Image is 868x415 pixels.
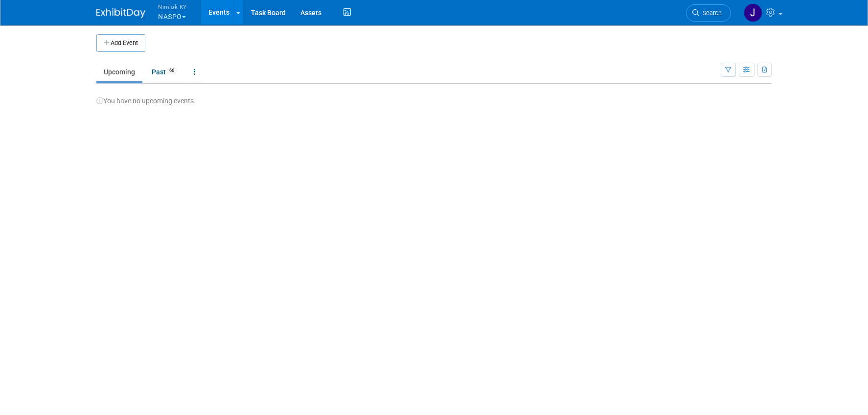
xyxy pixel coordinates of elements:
a: Search [686,4,731,22]
span: Search [699,9,722,17]
span: Nimlok KY [158,1,187,12]
img: Jamie Dunn [744,3,762,22]
span: You have no upcoming events. [96,97,196,105]
span: 66 [166,67,177,74]
a: Upcoming [96,63,142,81]
img: ExhibitDay [96,8,145,18]
button: Add Event [96,34,145,52]
a: Past66 [144,63,184,81]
